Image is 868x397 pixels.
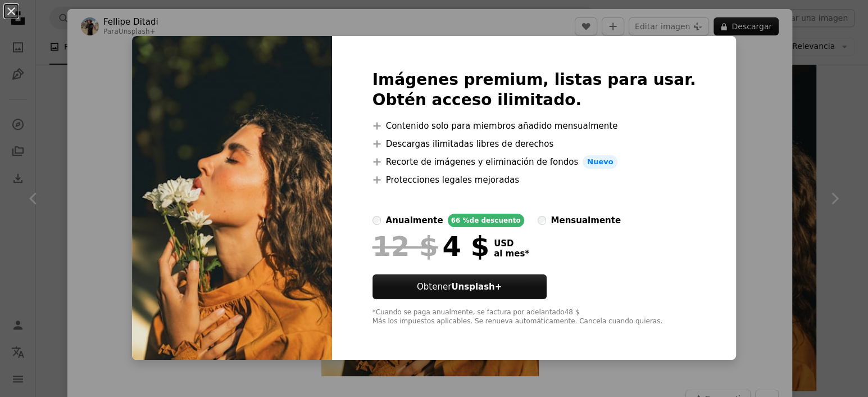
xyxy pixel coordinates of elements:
span: 12 $ [372,232,438,261]
div: 66 % de descuento [448,214,524,227]
div: anualmente [385,214,443,227]
li: Protecciones legales mejoradas [372,173,696,187]
span: Nuevo [583,155,617,169]
img: premium_photo-1710548651049-7e23e7749f20 [132,36,332,360]
input: mensualmente [538,216,547,225]
input: anualmente66 %de descuento [372,216,381,225]
h2: Imágenes premium, listas para usar. Obtén acceso ilimitado. [372,70,696,110]
li: Recorte de imágenes y eliminación de fondos [372,155,696,169]
li: Contenido solo para miembros añadido mensualmente [372,119,696,133]
strong: Unsplash+ [451,282,502,292]
button: ObtenerUnsplash+ [372,274,547,299]
span: al mes * [494,249,529,259]
div: *Cuando se paga anualmente, se factura por adelantado 48 $ Más los impuestos aplicables. Se renue... [372,308,696,326]
div: mensualmente [551,214,620,227]
div: 4 $ [372,232,489,261]
li: Descargas ilimitadas libres de derechos [372,137,696,151]
span: USD [494,238,529,249]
